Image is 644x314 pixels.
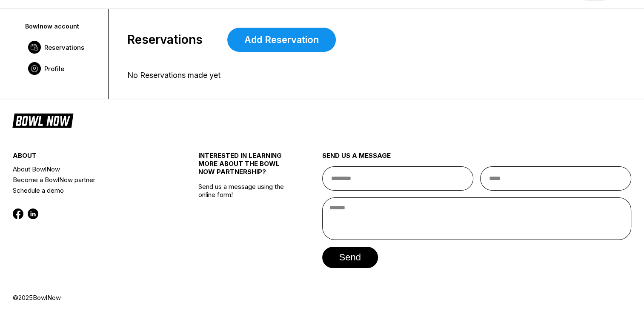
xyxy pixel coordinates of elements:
[44,43,84,51] span: Reservations
[198,133,291,294] div: Send us a message using the online form!
[13,174,167,185] a: Become a BowlNow partner
[322,151,632,166] div: send us a message
[13,185,167,196] a: Schedule a demo
[13,151,167,164] div: about
[25,23,100,30] div: Bowlnow account
[127,71,608,80] div: No Reservations made yet
[13,294,631,302] div: © 2025 BowlNow
[322,247,378,268] button: send
[127,33,203,47] span: Reservations
[44,65,64,73] span: Profile
[24,37,101,58] a: Reservations
[227,28,336,52] a: Add Reservation
[198,151,291,183] div: INTERESTED IN LEARNING MORE ABOUT THE BOWL NOW PARTNERSHIP?
[24,58,101,79] a: Profile
[13,164,167,174] a: About BowlNow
